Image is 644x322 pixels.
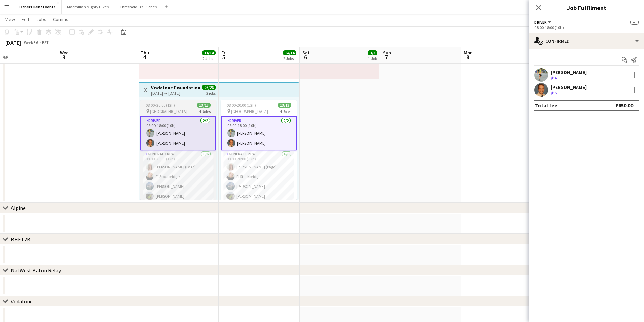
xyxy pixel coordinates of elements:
div: [PERSON_NAME] [551,84,587,90]
button: Driver [534,20,552,25]
span: 26/26 [202,85,216,90]
span: Sun [383,50,391,56]
div: BHF L2B [11,236,30,243]
span: 4 Roles [199,109,211,114]
div: 2 jobs [206,90,216,96]
div: Vodafone [11,298,33,305]
app-card-role: Driver2/208:00-18:00 (10h)[PERSON_NAME][PERSON_NAME] [221,116,297,150]
app-card-role: General Crew6/608:00-20:00 (12h)[PERSON_NAME] (Page)Fi Stockbridge[PERSON_NAME][PERSON_NAME] [140,150,216,222]
div: £650.00 [615,102,633,109]
span: Fri [221,50,227,56]
span: 5 [220,53,227,61]
div: BST [42,40,49,45]
button: Macmillan Mighty Hikes [62,0,114,14]
span: Week 36 [22,40,39,45]
a: Edit [19,15,32,24]
span: 5 [555,90,557,95]
button: Threshold Trail Series [114,0,162,14]
app-job-card: 08:00-20:00 (12h)13/13 [GEOGRAPHIC_DATA]4 RolesDriver2/208:00-18:00 (10h)[PERSON_NAME][PERSON_NAM... [140,100,216,200]
span: 4 [140,53,149,61]
div: 08:00-18:00 (10h) [534,25,639,30]
a: Comms [50,15,71,24]
h3: Vodafone Foundation [151,84,200,91]
span: 08:00-20:00 (12h) [226,103,256,108]
span: Mon [464,50,473,56]
span: Thu [141,50,149,56]
div: 2 Jobs [202,56,215,61]
div: 2 Jobs [283,56,296,61]
a: Jobs [33,15,49,24]
span: Comms [53,16,68,22]
span: 7 [382,53,391,61]
span: Driver [534,20,547,25]
span: 4 [555,75,557,80]
div: [DATE] → [DATE] [151,91,200,96]
span: 4 Roles [280,109,291,114]
button: Other Client Events [14,0,62,14]
span: 6 [301,53,310,61]
span: 08:00-20:00 (12h) [146,103,175,108]
span: Sat [302,50,310,56]
span: [GEOGRAPHIC_DATA] [231,109,268,114]
span: Jobs [36,16,46,22]
app-job-card: 08:00-20:00 (12h)13/13 [GEOGRAPHIC_DATA]4 RolesDriver2/208:00-18:00 (10h)[PERSON_NAME][PERSON_NAM... [221,100,297,200]
a: View [3,15,18,24]
app-card-role: General Crew6/608:00-20:00 (12h)[PERSON_NAME] (Page)Fi Stockbridge[PERSON_NAME][PERSON_NAME] [221,150,297,222]
span: Wed [60,50,69,56]
span: 13/13 [197,103,211,108]
div: [PERSON_NAME] [551,69,587,75]
span: [GEOGRAPHIC_DATA] [150,109,187,114]
span: 3/3 [368,50,377,55]
span: 8 [463,53,473,61]
div: Alpine [11,205,26,212]
div: NatWest Baton Relay [11,267,61,274]
div: Confirmed [529,33,644,49]
span: View [5,16,15,22]
span: -- [630,20,639,25]
span: Edit [22,16,29,22]
app-card-role: Driver2/208:00-18:00 (10h)[PERSON_NAME][PERSON_NAME] [140,116,216,150]
span: 13/13 [278,103,291,108]
span: 14/14 [283,50,296,55]
span: 14/14 [202,50,216,55]
div: [DATE] [5,39,21,46]
div: Total fee [534,102,557,109]
span: 3 [59,53,69,61]
div: 1 Job [368,56,377,61]
h3: Job Fulfilment [529,3,644,12]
